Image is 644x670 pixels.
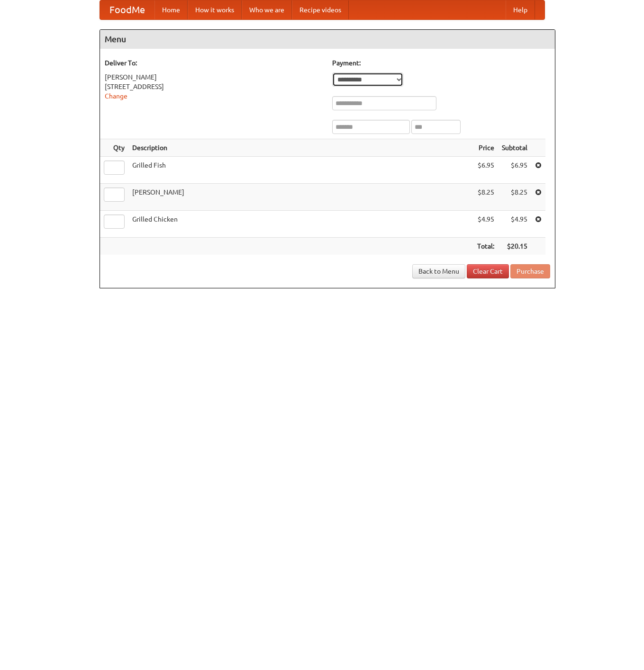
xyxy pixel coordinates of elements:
th: Qty [100,139,128,157]
div: [STREET_ADDRESS] [105,82,323,91]
a: How it works [188,0,242,19]
a: Recipe videos [292,0,349,19]
a: Back to Menu [412,264,465,278]
td: [PERSON_NAME] [128,184,473,211]
a: FoodMe [100,0,154,19]
td: $4.95 [498,211,531,238]
td: $4.95 [473,211,498,238]
a: Who we are [242,0,292,19]
th: Total: [473,238,498,255]
th: Subtotal [498,139,531,157]
a: Change [105,92,127,100]
td: $6.95 [498,157,531,184]
h5: Deliver To: [105,58,323,68]
a: Help [506,0,535,19]
td: $8.25 [498,184,531,211]
td: $8.25 [473,184,498,211]
div: [PERSON_NAME] [105,72,323,82]
td: Grilled Fish [128,157,473,184]
th: $20.15 [498,238,531,255]
h4: Menu [100,30,555,49]
a: Clear Cart [467,264,509,278]
th: Description [128,139,473,157]
a: Home [154,0,188,19]
td: $6.95 [473,157,498,184]
h5: Payment: [332,58,550,68]
th: Price [473,139,498,157]
td: Grilled Chicken [128,211,473,238]
button: Purchase [510,264,550,278]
